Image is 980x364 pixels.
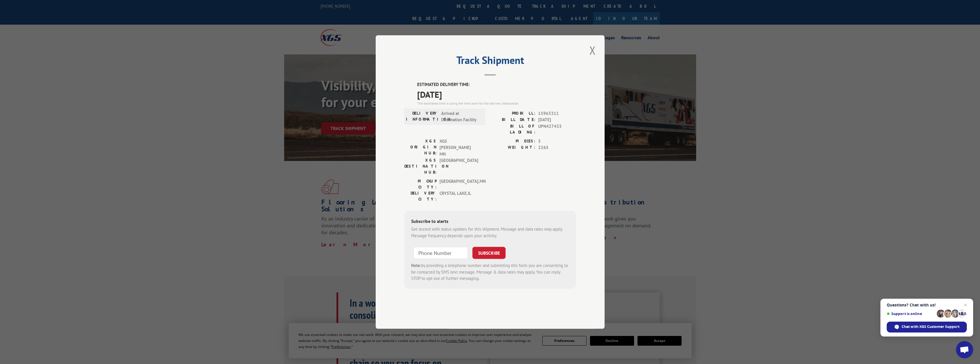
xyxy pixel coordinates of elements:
span: Questions? Chat with us! [887,303,967,307]
h2: Track Shipment [404,56,576,67]
div: The estimated time is using the time zone for the delivery destination. [417,101,576,106]
label: BILL OF LADING: [490,123,535,135]
a: Open chat [956,341,973,358]
span: CRYSTAL LAKE , IL [439,190,478,202]
div: by providing a telephone number and submitting this form you are consenting to be contacted by SM... [411,262,569,282]
label: ESTIMATED DELIVERY TIME: [417,81,576,88]
label: PROBILL: [490,110,535,117]
div: Get texted with status updates for this shipment. Message and data rates may apply. Message frequ... [411,226,569,239]
span: [GEOGRAPHIC_DATA] , MN [439,178,478,190]
span: Arrived at Destination Facility [441,110,480,123]
label: PICKUP CITY: [404,178,437,190]
span: [DATE] [417,88,576,101]
label: BILL DATE: [490,117,535,123]
span: 15963311 [538,110,576,117]
span: 5 [538,138,576,145]
span: [DATE] [538,117,576,123]
span: [GEOGRAPHIC_DATA] [439,157,478,175]
button: Close modal [588,42,597,58]
label: DELIVERY INFORMATION: [406,110,438,123]
input: Phone Number [413,247,468,259]
span: UPN427433 [538,123,576,135]
strong: Note: [411,263,421,268]
span: Support is online [887,312,935,316]
label: PIECES: [490,138,535,145]
span: Chat with XGS Customer Support [902,324,959,329]
span: XGS [PERSON_NAME] MN [439,138,478,158]
span: Chat with XGS Customer Support [887,322,967,332]
button: SUBSCRIBE [472,247,506,259]
label: DELIVERY CITY: [404,190,437,202]
div: Subscribe to alerts [411,218,569,226]
label: XGS ORIGIN HUB: [404,138,437,158]
span: 2265 [538,144,576,151]
label: XGS DESTINATION HUB: [404,157,437,175]
label: WEIGHT: [490,144,535,151]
